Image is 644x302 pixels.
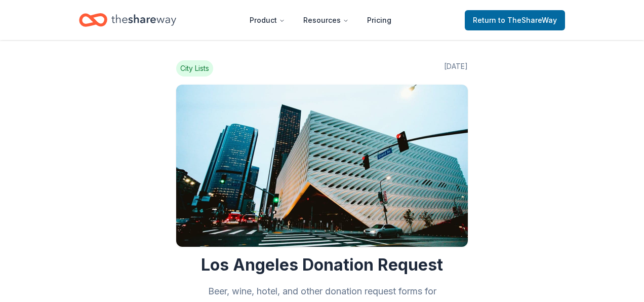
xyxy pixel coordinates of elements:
a: Pricing [359,10,399,30]
a: Home [79,8,176,32]
span: [DATE] [444,60,468,77]
span: to TheShareWay [498,16,557,24]
img: Image for Los Angeles Donation Request [176,85,468,247]
nav: Main [241,8,399,32]
a: Returnto TheShareWay [465,10,565,30]
span: City Lists [176,60,213,77]
span: Return [473,14,557,26]
button: Resources [295,10,357,30]
h1: Los Angeles Donation Request [176,255,468,275]
button: Product [241,10,293,30]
